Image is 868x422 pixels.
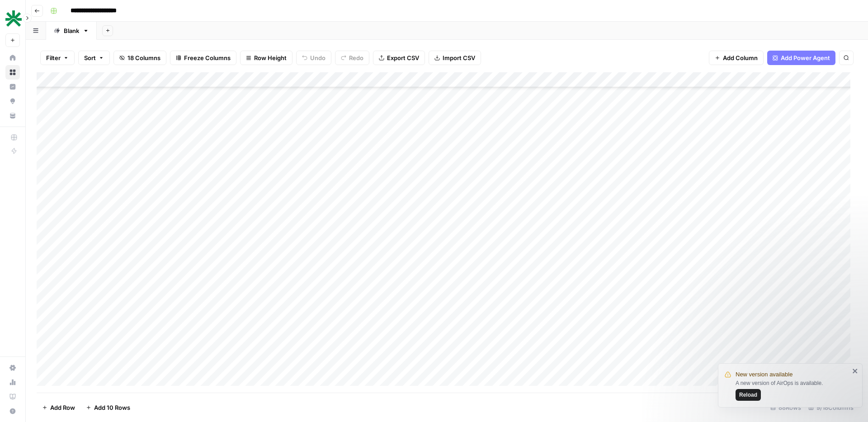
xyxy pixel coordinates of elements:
[78,51,110,65] button: Sort
[335,51,369,65] button: Redo
[64,26,79,35] div: Blank
[40,51,75,65] button: Filter
[5,10,22,27] img: vault Logo
[5,108,20,123] a: Your Data
[184,53,231,62] span: Freeze Columns
[767,51,835,65] button: Add Power Agent
[113,51,166,65] button: 18 Columns
[84,53,96,62] span: Sort
[94,403,130,412] span: Add 10 Rows
[387,53,419,62] span: Export CSV
[709,51,764,65] button: Add Column
[5,94,20,108] a: Opportunities
[170,51,236,65] button: Freeze Columns
[5,65,20,80] a: Browse
[723,53,758,62] span: Add Column
[46,22,97,40] a: Blank
[5,404,20,418] button: Help + Support
[254,53,287,62] span: Row Height
[310,53,325,62] span: Undo
[296,51,331,65] button: Undo
[5,361,20,375] a: Settings
[80,400,136,415] button: Add 10 Rows
[5,375,20,389] a: Usage
[37,400,80,415] button: Add Row
[5,80,20,94] a: Insights
[5,51,20,65] a: Home
[5,7,20,30] button: Workspace: vault
[373,51,425,65] button: Export CSV
[5,389,20,404] a: Learning Hub
[127,53,160,62] span: 18 Columns
[50,403,75,412] span: Add Row
[443,53,475,62] span: Import CSV
[429,51,481,65] button: Import CSV
[240,51,292,65] button: Row Height
[781,53,830,62] span: Add Power Agent
[349,53,363,62] span: Redo
[46,53,61,62] span: Filter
